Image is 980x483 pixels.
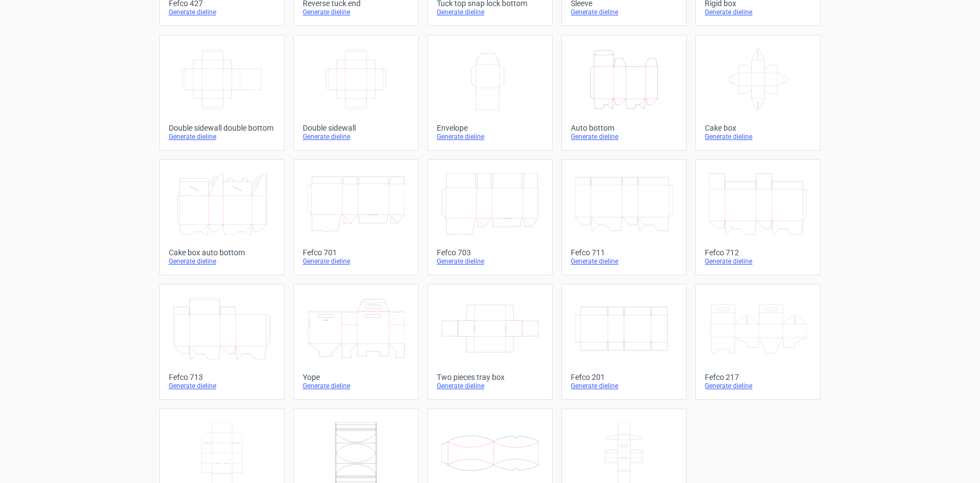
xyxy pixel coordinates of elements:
[293,35,419,151] a: Double sidewallGenerate dieline
[695,284,821,400] a: Fefco 217Generate dieline
[437,132,543,141] div: Generate dieline
[705,248,811,257] div: Fefco 712
[169,124,275,132] div: Double sidewall double bottom
[561,284,687,400] a: Fefco 201Generate dieline
[437,124,543,132] div: Envelope
[571,257,677,266] div: Generate dieline
[303,132,409,141] div: Generate dieline
[571,124,677,132] div: Auto bottom
[561,35,687,151] a: Auto bottomGenerate dieline
[169,248,275,257] div: Cake box auto bottom
[571,382,677,390] div: Generate dieline
[303,257,409,266] div: Generate dieline
[561,159,687,275] a: Fefco 711Generate dieline
[427,35,553,151] a: EnvelopeGenerate dieline
[159,35,285,151] a: Double sidewall double bottomGenerate dieline
[705,8,811,17] div: Generate dieline
[169,382,275,390] div: Generate dieline
[303,8,409,17] div: Generate dieline
[303,382,409,390] div: Generate dieline
[437,257,543,266] div: Generate dieline
[169,373,275,382] div: Fefco 713
[571,248,677,257] div: Fefco 711
[159,284,285,400] a: Fefco 713Generate dieline
[293,159,419,275] a: Fefco 701Generate dieline
[705,124,811,132] div: Cake box
[303,124,409,132] div: Double sidewall
[705,132,811,141] div: Generate dieline
[159,159,285,275] a: Cake box auto bottomGenerate dieline
[437,382,543,390] div: Generate dieline
[169,257,275,266] div: Generate dieline
[437,8,543,17] div: Generate dieline
[169,8,275,17] div: Generate dieline
[303,248,409,257] div: Fefco 701
[705,257,811,266] div: Generate dieline
[437,373,543,382] div: Two pieces tray box
[437,248,543,257] div: Fefco 703
[571,8,677,17] div: Generate dieline
[571,373,677,382] div: Fefco 201
[293,284,419,400] a: YopeGenerate dieline
[705,373,811,382] div: Fefco 217
[705,382,811,390] div: Generate dieline
[169,132,275,141] div: Generate dieline
[695,159,821,275] a: Fefco 712Generate dieline
[695,35,821,151] a: Cake boxGenerate dieline
[303,373,409,382] div: Yope
[427,284,553,400] a: Two pieces tray boxGenerate dieline
[427,159,553,275] a: Fefco 703Generate dieline
[571,132,677,141] div: Generate dieline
